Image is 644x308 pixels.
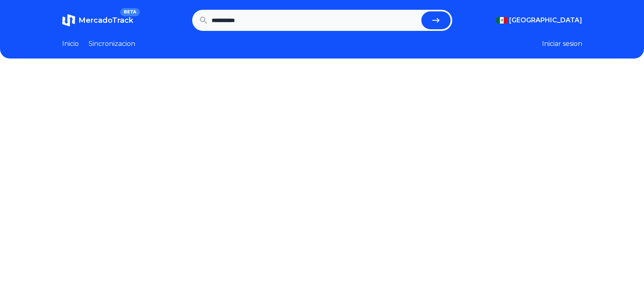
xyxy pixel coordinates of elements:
span: MercadoTrack [78,16,133,25]
button: [GEOGRAPHIC_DATA] [496,15,582,25]
button: Iniciar sesion [542,39,582,49]
a: Sincronizacion [89,39,135,49]
img: MercadoTrack [62,14,75,27]
a: MercadoTrackBETA [62,14,133,27]
span: [GEOGRAPHIC_DATA] [509,15,582,25]
img: Mexico [496,17,507,24]
a: Inicio [62,39,79,49]
span: BETA [120,8,139,16]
